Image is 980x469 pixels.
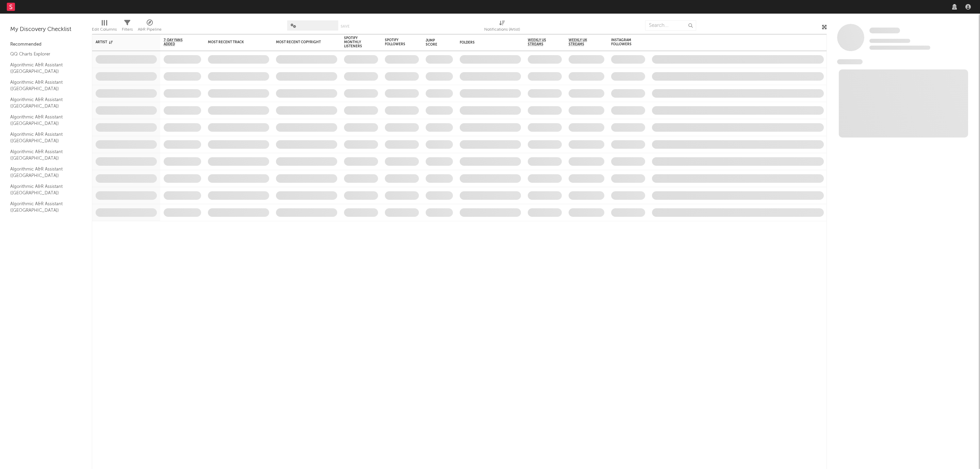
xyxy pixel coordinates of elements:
[869,27,900,34] a: Some Artist
[869,39,910,43] span: Tracking Since: [DATE]
[528,38,552,46] span: Weekly US Streams
[837,59,863,64] span: News Feed
[138,26,162,34] div: A&R Pipeline
[869,28,900,33] span: Some Artist
[611,38,635,46] div: Instagram Followers
[92,17,117,37] div: Edit Columns
[138,17,162,37] div: A&R Pipeline
[164,38,191,46] span: 7-Day Fans Added
[10,113,75,127] a: Algorithmic A&R Assistant ([GEOGRAPHIC_DATA])
[10,61,75,75] a: Algorithmic A&R Assistant ([GEOGRAPHIC_DATA])
[122,26,133,34] div: Filters
[10,165,75,179] a: Algorithmic A&R Assistant ([GEOGRAPHIC_DATA])
[10,41,82,49] div: Recommended
[96,40,147,44] div: Artist
[484,26,520,34] div: Notifications (Artist)
[208,40,259,44] div: Most Recent Track
[569,38,594,46] span: Weekly UK Streams
[276,40,327,44] div: Most Recent Copyright
[385,38,409,46] div: Spotify Followers
[341,25,349,28] button: Save
[344,36,368,48] div: Spotify Monthly Listeners
[10,96,75,110] a: Algorithmic A&R Assistant ([GEOGRAPHIC_DATA])
[10,50,75,58] a: QQ Charts Explorer
[426,38,443,47] div: Jump Score
[10,183,75,197] a: Algorithmic A&R Assistant ([GEOGRAPHIC_DATA])
[460,41,511,45] div: Folders
[92,26,117,34] div: Edit Columns
[10,148,75,162] a: Algorithmic A&R Assistant ([GEOGRAPHIC_DATA])
[10,131,75,145] a: Algorithmic A&R Assistant ([GEOGRAPHIC_DATA])
[122,17,133,37] div: Filters
[869,46,930,50] span: 0 fans last week
[10,200,75,214] a: Algorithmic A&R Assistant ([GEOGRAPHIC_DATA])
[10,79,75,93] a: Algorithmic A&R Assistant ([GEOGRAPHIC_DATA])
[10,26,82,34] div: My Discovery Checklist
[484,17,520,37] div: Notifications (Artist)
[645,20,696,31] input: Search...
